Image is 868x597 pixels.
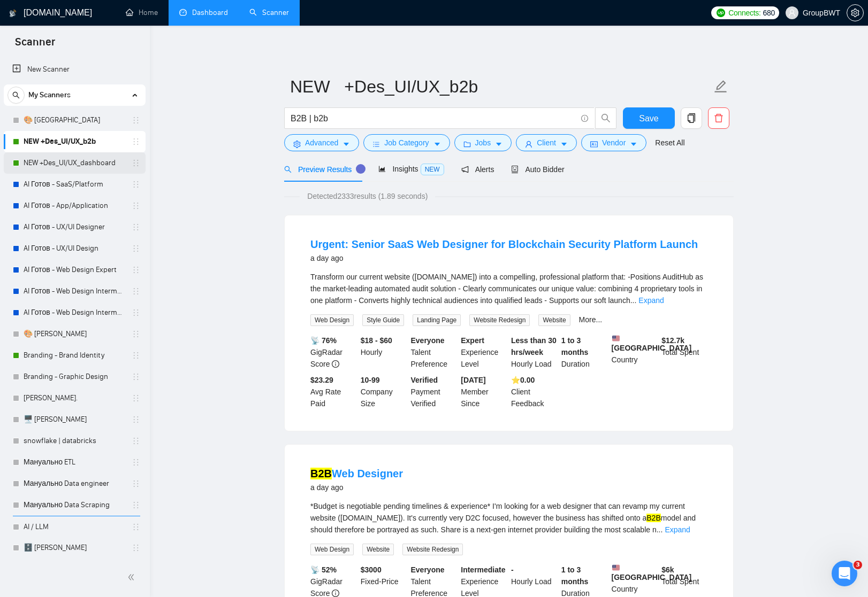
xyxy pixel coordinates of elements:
div: Experience Level [459,335,509,370]
span: search [596,113,616,123]
span: My Scanners [28,84,71,106]
img: upwork-logo.png [717,9,725,17]
span: ... [630,296,637,305]
span: bars [372,140,380,148]
div: Client Feedback [509,374,559,409]
span: folder [463,140,471,148]
button: settingAdvancedcaret-down [284,134,359,151]
a: homeHome [126,8,158,17]
span: Alerts [461,165,494,174]
a: Мануально Data engineer [24,473,125,494]
b: $ 6k [661,565,674,574]
div: Country [610,335,660,370]
a: AI Готов - UX/UI Design [24,238,125,259]
span: Detected 2333 results (1.89 seconds) [300,190,435,202]
b: $ 3000 [361,565,382,574]
span: caret-down [495,140,502,148]
a: NEW +Des_UI/UX_dashboard [24,152,125,174]
span: double-left [127,572,138,583]
span: Landing Page [413,314,461,326]
span: idcard [590,140,598,148]
span: holder [132,544,140,552]
span: Insights [378,165,444,173]
b: 📡 52% [310,565,337,574]
span: holder [132,523,140,531]
a: setting [847,9,864,17]
a: AI Готов - SaaS/Platform [24,174,125,195]
span: Website [538,314,570,326]
a: Expand [665,525,690,534]
div: Hourly Load [509,335,559,370]
div: GigRadar Score [308,335,359,370]
div: Duration [559,335,610,370]
button: userClientcaret-down [516,134,577,151]
a: AI / LLM [24,516,125,538]
span: holder [132,415,140,424]
span: caret-down [342,140,350,148]
a: New Scanner [12,59,137,80]
span: holder [132,394,140,402]
div: Hourly [359,335,409,370]
span: holder [132,351,140,360]
span: Job Category [384,137,429,149]
div: Talent Preference [409,335,459,370]
span: holder [132,330,140,338]
span: holder [132,287,140,296]
a: 🎨 [PERSON_NAME] [24,323,125,345]
a: 🗄️ [PERSON_NAME] [24,537,125,559]
span: holder [132,180,140,189]
span: info-circle [332,360,339,368]
mark: B2B [310,468,332,479]
span: holder [132,458,140,467]
span: notification [461,166,469,173]
b: [GEOGRAPHIC_DATA] [612,564,692,582]
span: Style Guide [362,314,404,326]
a: AI Готов - Web Design Intermediate минус Development [24,302,125,323]
a: Expand [638,296,664,305]
a: 🎨 [GEOGRAPHIC_DATA] [24,110,125,131]
span: Preview Results [284,165,361,174]
b: Everyone [411,336,445,345]
div: Member Since [459,374,509,409]
div: Payment Verified [409,374,459,409]
b: $ 12.7k [661,336,684,345]
b: Verified [411,376,438,384]
button: folderJobscaret-down [454,134,512,151]
b: 1 to 3 months [561,565,589,586]
li: New Scanner [4,59,146,80]
b: Everyone [411,565,445,574]
span: user [788,9,796,17]
span: Save [639,112,658,125]
span: info-circle [332,590,339,597]
span: setting [847,9,863,17]
span: Jobs [475,137,491,149]
b: 📡 76% [310,336,337,345]
span: setting [293,140,301,148]
a: AI Готов - Web Design Expert [24,259,125,281]
span: search [284,166,292,173]
div: Transform our current website ([DOMAIN_NAME]) into a compelling, professional platform that: -Pos... [310,271,707,306]
span: Website [362,544,394,555]
span: holder [132,116,140,125]
span: NEW [421,164,444,175]
span: holder [132,137,140,146]
b: 1 to 3 months [561,336,589,356]
span: copy [681,113,702,123]
span: holder [132,266,140,274]
span: info-circle [581,115,588,122]
a: Branding - Graphic Design [24,366,125,387]
span: Scanner [6,34,64,57]
a: dashboardDashboard [179,8,228,17]
span: Client [537,137,556,149]
b: 10-99 [361,376,380,384]
img: 🇺🇸 [612,564,620,571]
span: Web Design [310,544,354,555]
span: ... [657,525,663,534]
span: 3 [854,561,862,569]
b: [GEOGRAPHIC_DATA] [612,335,692,352]
span: 680 [763,7,775,19]
div: Tooltip anchor [356,164,366,174]
b: $18 - $60 [361,336,392,345]
a: More... [579,315,603,324]
input: Search Freelance Jobs... [291,112,576,125]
